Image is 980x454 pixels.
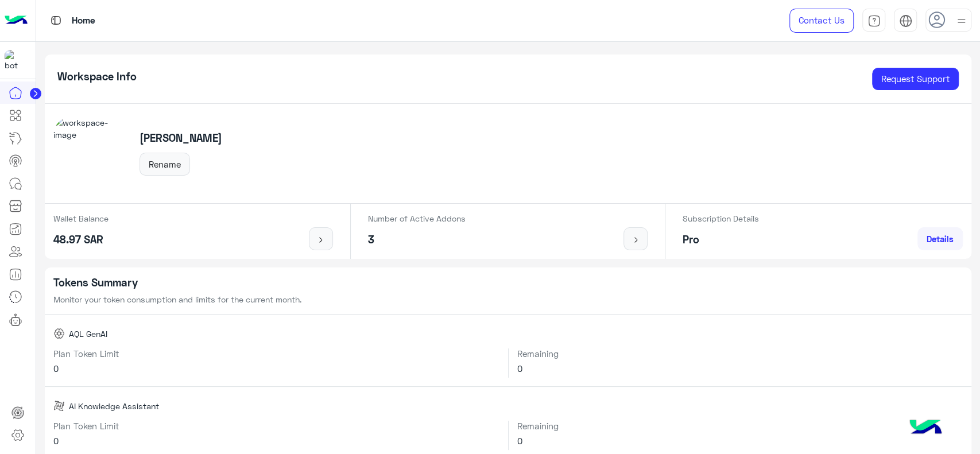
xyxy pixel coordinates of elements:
h5: Pro [683,233,759,246]
a: Contact Us [789,9,854,33]
button: Rename [140,153,190,176]
img: profile [954,14,969,28]
img: hulul-logo.png [905,408,946,448]
p: Wallet Balance [53,212,109,224]
h6: 0 [517,436,963,446]
a: tab [862,9,885,33]
span: Details [927,234,954,244]
h5: Tokens Summary [53,276,963,289]
h6: Plan Token Limit [53,421,499,431]
img: workspace-image [53,117,127,190]
h6: 0 [517,363,963,374]
img: AQL GenAI [53,328,65,339]
p: Home [72,13,95,29]
img: tab [867,14,881,28]
img: 322853014244696 [5,50,25,71]
p: Number of Active Addons [368,212,466,224]
img: tab [899,14,912,28]
img: icon [629,235,643,245]
h5: [PERSON_NAME] [140,131,222,145]
img: icon [314,235,328,245]
h6: 0 [53,436,499,446]
img: tab [49,13,63,28]
img: AI Knowledge Assistant [53,400,65,412]
h6: Plan Token Limit [53,348,499,359]
a: Request Support [872,68,959,91]
p: Subscription Details [683,212,759,224]
img: Logo [5,9,28,33]
p: Monitor your token consumption and limits for the current month. [53,293,963,305]
h5: Workspace Info [57,70,137,83]
h6: Remaining [517,348,963,359]
h6: Remaining [517,421,963,431]
span: AQL GenAI [69,328,107,340]
span: AI Knowledge Assistant [69,400,159,412]
h5: 48.97 SAR [53,233,109,246]
a: Details [917,227,963,250]
h5: 3 [368,233,466,246]
h6: 0 [53,363,499,374]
